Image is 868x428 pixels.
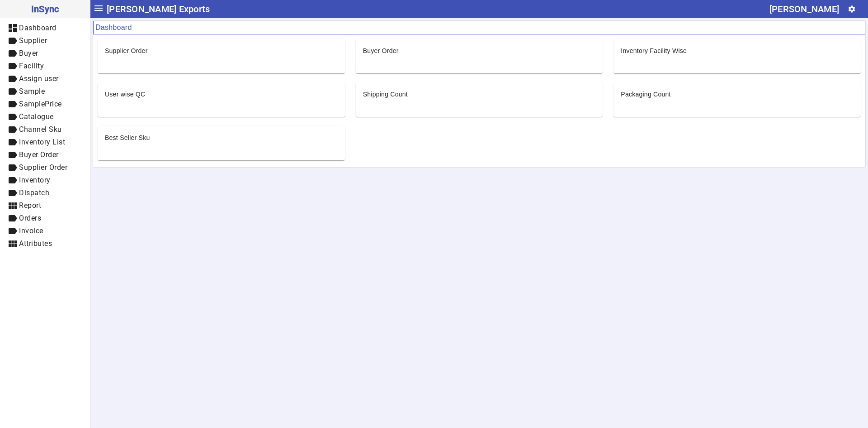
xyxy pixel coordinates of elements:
mat-icon: label [7,99,18,110]
span: Orders [19,214,41,222]
mat-icon: settings [848,5,856,13]
span: Inventory [19,176,51,184]
span: Assign user [19,74,59,83]
span: InSync [7,2,83,16]
mat-icon: label [7,162,18,173]
span: Supplier [19,36,47,45]
mat-icon: label [7,137,18,148]
mat-card-header: Inventory Facility Wise [613,39,861,55]
span: Supplier Order [19,163,67,172]
mat-icon: view_module [7,238,18,249]
span: Dashboard [19,24,57,32]
mat-card-header: Buyer Order [356,39,603,55]
span: SamplePrice [19,100,62,108]
mat-card-header: Shipping Count [356,82,603,99]
mat-icon: label [7,35,18,46]
mat-icon: label [7,86,18,97]
span: Facility [19,62,44,70]
span: [PERSON_NAME] Exports [107,2,210,16]
mat-icon: label [7,226,18,236]
mat-card-header: Best Seller Sku [98,126,345,142]
mat-icon: label [7,149,18,160]
span: Invoice [19,226,43,235]
span: Catalogue [19,112,54,121]
span: Buyer Order [19,150,59,159]
mat-card-header: Dashboard [93,21,865,34]
mat-icon: label [7,124,18,135]
mat-icon: menu [93,3,104,14]
mat-icon: label [7,188,18,198]
mat-icon: label [7,213,18,224]
mat-icon: label [7,73,18,84]
mat-card-header: User wise QC [98,82,345,99]
span: Inventory List [19,138,65,146]
mat-icon: label [7,111,18,122]
span: Attributes [19,239,52,248]
mat-icon: view_module [7,200,18,211]
mat-icon: dashboard [7,23,18,34]
span: Channel Sku [19,125,62,134]
mat-card-header: Supplier Order [98,39,345,55]
span: Buyer [19,49,38,58]
span: Report [19,201,41,210]
mat-card-header: Packaging Count [613,82,861,99]
mat-icon: label [7,61,18,72]
mat-icon: label [7,48,18,59]
div: [PERSON_NAME] [769,2,839,16]
span: Sample [19,87,45,96]
span: Dispatch [19,188,49,197]
mat-icon: label [7,175,18,186]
